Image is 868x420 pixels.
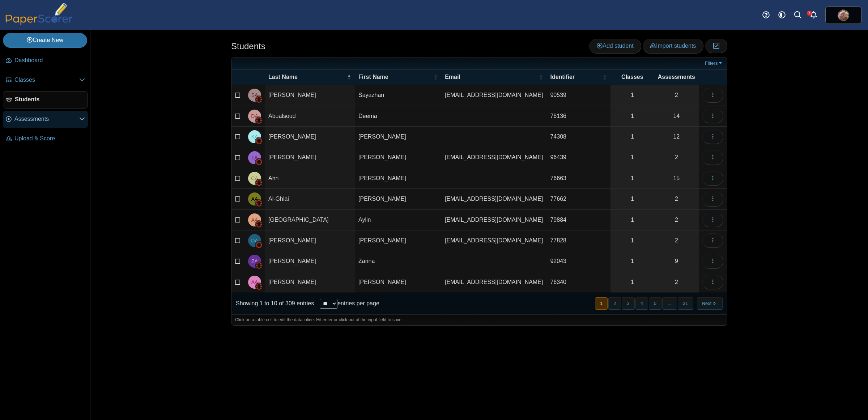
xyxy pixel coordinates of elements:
[610,168,654,188] a: 1
[251,217,258,222] span: Aylin Alassaad
[251,259,258,264] span: Zarina Ali
[654,127,699,147] a: 12
[539,73,543,81] span: Email : Activate to sort
[610,251,654,271] a: 1
[231,314,727,325] div: Click on a table cell to edit the data inline. Hit enter or click out of the input field to save.
[231,40,265,52] h1: Students
[355,168,441,189] td: [PERSON_NAME]
[594,297,723,309] nav: pagination
[14,76,79,84] span: Classes
[3,130,88,148] a: Upload & Score
[265,251,355,272] td: [PERSON_NAME]
[3,33,87,47] a: Create New
[251,196,258,201] span: Ayoub Al-Ghlai
[255,179,263,186] img: canvas-logo.png
[251,114,258,119] span: Deema Abualsoud
[635,297,648,309] button: 4
[265,127,355,147] td: [PERSON_NAME]
[355,189,441,209] td: [PERSON_NAME]
[703,60,725,67] a: Filters
[3,111,88,128] a: Assessments
[251,238,258,243] span: David Albeck
[14,56,85,64] span: Dashboard
[3,52,88,69] a: Dashboard
[255,262,263,269] img: canvas-logo.png
[610,210,654,230] a: 1
[355,85,441,106] td: Sayazhan
[255,137,263,145] img: canvas-logo.png
[441,147,546,168] td: [EMAIL_ADDRESS][DOMAIN_NAME]
[355,230,441,251] td: [PERSON_NAME]
[433,73,438,81] span: First Name : Activate to sort
[654,272,699,292] a: 2
[654,251,699,271] a: 9
[255,117,263,124] img: canvas-logo.png
[265,272,355,293] td: [PERSON_NAME]
[678,297,693,309] button: 31
[265,210,355,230] td: [GEOGRAPHIC_DATA]
[610,189,654,209] a: 1
[589,39,641,53] a: Add student
[838,9,849,21] img: ps.7gEweUQfp4xW3wTN
[610,272,654,292] a: 1
[268,73,345,81] span: Last Name
[654,168,699,188] a: 15
[610,127,654,147] a: 1
[546,189,610,209] td: 77662
[355,272,441,293] td: [PERSON_NAME]
[14,135,85,143] span: Upload & Score
[3,20,75,26] a: PaperScorer
[546,127,610,147] td: 74308
[546,147,610,168] td: 96439
[265,230,355,251] td: [PERSON_NAME]
[265,147,355,168] td: [PERSON_NAME]
[643,39,703,53] a: Import students
[614,73,651,81] span: Classes
[622,297,634,309] button: 3
[654,106,699,126] a: 14
[14,115,79,123] span: Assessments
[265,85,355,106] td: [PERSON_NAME]
[3,3,75,25] img: PaperScorer
[610,230,654,251] a: 1
[251,155,258,160] span: Fernando Aguilar-Correa
[603,73,607,81] span: Identifier : Activate to sort
[3,91,88,109] a: Students
[654,210,699,230] a: 2
[441,230,546,251] td: [EMAIL_ADDRESS][DOMAIN_NAME]
[251,93,258,98] span: Sayazhan Abetayeva
[806,7,822,23] a: Alerts
[550,73,601,81] span: Identifier
[662,297,677,309] span: …
[355,106,441,127] td: Deema
[251,134,258,139] span: Kaylie Adams
[654,147,699,167] a: 2
[347,73,351,81] span: Last Name : Activate to invert sorting
[231,293,314,314] div: Showing 1 to 10 of 309 entries
[255,96,263,103] img: canvas-logo.png
[650,43,696,49] span: Import students
[251,176,258,181] span: Calvin Ahn
[546,106,610,127] td: 76136
[265,168,355,189] td: Ahn
[546,210,610,230] td: 79884
[3,72,88,89] a: Classes
[355,251,441,272] td: Zarina
[441,85,546,106] td: [EMAIL_ADDRESS][DOMAIN_NAME]
[546,85,610,106] td: 90539
[265,189,355,209] td: Al-Ghlai
[355,147,441,168] td: [PERSON_NAME]
[355,210,441,230] td: Aylin
[825,7,861,24] a: ps.7gEweUQfp4xW3wTN
[255,283,263,290] img: canvas-logo.png
[15,96,85,103] span: Students
[546,230,610,251] td: 77828
[654,85,699,105] a: 2
[546,251,610,272] td: 92043
[255,200,263,207] img: canvas-logo.png
[654,230,699,251] a: 2
[358,73,432,81] span: First Name
[610,147,654,167] a: 1
[546,272,610,293] td: 76340
[649,297,661,309] button: 5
